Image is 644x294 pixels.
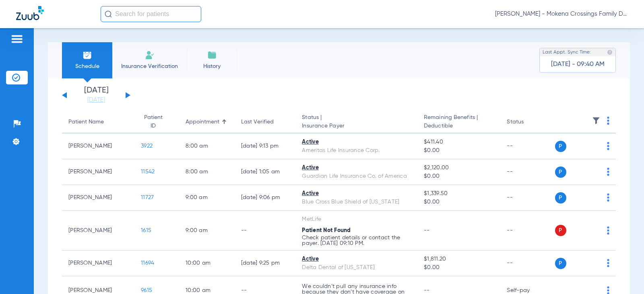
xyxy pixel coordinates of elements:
[302,146,411,155] div: Ameritas Life Insurance Corp.
[607,226,609,234] img: group-dot-blue.svg
[105,10,112,18] img: Search Icon
[145,50,155,60] img: Manual Insurance Verification
[193,62,231,70] span: History
[417,111,500,134] th: Remaining Benefits |
[72,86,120,104] li: [DATE]
[424,228,430,233] span: --
[543,48,591,56] span: Last Appt. Sync Time:
[302,189,411,198] div: Active
[141,113,165,130] div: Patient ID
[68,118,104,126] div: Patient Name
[179,251,235,276] td: 10:00 AM
[495,10,628,18] span: [PERSON_NAME] - Mokena Crossings Family Dental
[16,6,44,20] img: Zuub Logo
[179,211,235,251] td: 9:00 AM
[551,60,605,68] span: [DATE] - 09:40 AM
[241,118,289,126] div: Last Verified
[295,111,417,134] th: Status |
[302,122,411,130] span: Insurance Payer
[424,255,494,263] span: $1,811.20
[607,193,609,201] img: group-dot-blue.svg
[141,260,154,266] span: 11694
[62,211,134,251] td: [PERSON_NAME]
[424,263,494,272] span: $0.00
[424,288,430,293] span: --
[141,169,155,175] span: 11542
[500,211,555,251] td: --
[555,258,566,269] span: P
[186,118,228,126] div: Appointment
[424,122,494,130] span: Deductible
[302,263,411,272] div: Delta Dental of [US_STATE]
[500,111,555,134] th: Status
[302,228,351,233] span: Patient Not Found
[592,117,600,125] img: filter.svg
[607,168,609,176] img: group-dot-blue.svg
[179,185,235,211] td: 9:00 AM
[68,62,106,70] span: Schedule
[207,50,217,60] img: History
[302,255,411,263] div: Active
[302,138,411,146] div: Active
[607,49,613,55] img: last sync help info
[141,113,173,130] div: Patient ID
[62,185,134,211] td: [PERSON_NAME]
[10,34,23,44] img: hamburger-icon
[235,211,296,251] td: --
[118,62,181,70] span: Insurance Verification
[83,50,92,60] img: Schedule
[62,251,134,276] td: [PERSON_NAME]
[424,172,494,181] span: $0.00
[500,159,555,185] td: --
[235,185,296,211] td: [DATE] 9:06 PM
[424,164,494,172] span: $2,120.00
[607,259,609,267] img: group-dot-blue.svg
[424,138,494,146] span: $411.40
[302,235,411,246] p: Check patient details or contact the payer. [DATE] 09:10 PM.
[141,288,152,293] span: 9615
[302,215,411,224] div: MetLife
[235,134,296,159] td: [DATE] 9:13 PM
[555,141,566,152] span: P
[241,118,274,126] div: Last Verified
[62,134,134,159] td: [PERSON_NAME]
[302,198,411,206] div: Blue Cross Blue Shield of [US_STATE]
[141,143,153,149] span: 3922
[235,159,296,185] td: [DATE] 1:05 AM
[141,228,151,233] span: 1615
[72,96,120,104] a: [DATE]
[500,134,555,159] td: --
[302,172,411,181] div: Guardian Life Insurance Co. of America
[179,134,235,159] td: 8:00 AM
[424,189,494,198] span: $1,339.50
[500,185,555,211] td: --
[235,251,296,276] td: [DATE] 9:25 PM
[179,159,235,185] td: 8:00 AM
[424,198,494,206] span: $0.00
[555,167,566,178] span: P
[302,164,411,172] div: Active
[555,225,566,236] span: P
[141,195,154,200] span: 11727
[500,251,555,276] td: --
[101,6,201,22] input: Search for patients
[424,146,494,155] span: $0.00
[607,117,609,125] img: group-dot-blue.svg
[607,142,609,150] img: group-dot-blue.svg
[68,118,128,126] div: Patient Name
[186,118,219,126] div: Appointment
[555,192,566,204] span: P
[62,159,134,185] td: [PERSON_NAME]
